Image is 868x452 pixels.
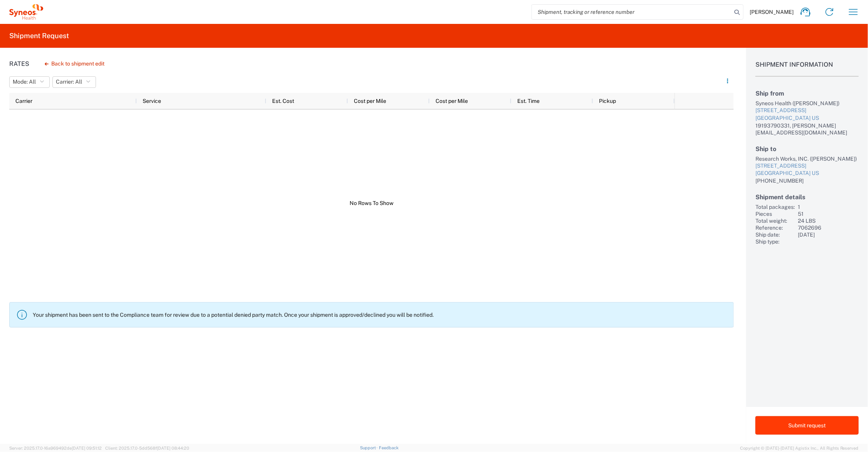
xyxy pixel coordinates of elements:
[273,98,294,104] span: Est. Cost
[56,78,82,86] span: Carrier: All
[9,446,102,450] span: Server: 2025.17.0-16a969492de
[518,98,540,104] span: Est. Time
[9,76,50,88] button: Mode: All
[599,98,616,104] span: Pickup
[9,60,29,67] h1: Rates
[798,224,859,231] div: 7062696
[755,107,859,122] a: [STREET_ADDRESS][GEOGRAPHIC_DATA] US
[755,61,859,77] h1: Shipment Information
[755,145,859,153] h2: Ship to
[755,107,859,114] div: [STREET_ADDRESS]
[532,5,732,19] input: Shipment, tracking or reference number
[72,446,102,450] span: [DATE] 09:51:12
[354,98,387,104] span: Cost per Mile
[436,98,468,104] span: Cost per Mile
[755,100,859,107] div: Syneos Health ([PERSON_NAME])
[755,238,795,245] div: Ship type:
[157,446,189,450] span: [DATE] 08:44:20
[755,224,795,231] div: Reference:
[105,446,189,450] span: Client: 2025.17.0-5dd568f
[750,8,794,15] span: [PERSON_NAME]
[798,210,859,217] div: 51
[755,193,859,201] h2: Shipment details
[755,155,859,162] div: Research Works, INC. ([PERSON_NAME])
[798,217,859,224] div: 24 LBS
[755,177,859,184] div: [PHONE_NUMBER]
[755,203,795,210] div: Total packages:
[755,162,859,170] div: [STREET_ADDRESS]
[39,57,111,71] button: Back to shipment edit
[15,98,32,104] span: Carrier
[9,31,69,40] h2: Shipment Request
[33,311,727,318] p: Your shipment has been sent to the Compliance team for review due to a potential denied party mat...
[798,231,859,238] div: [DATE]
[798,203,859,210] div: 1
[755,114,859,122] div: [GEOGRAPHIC_DATA] US
[755,217,795,224] div: Total weight:
[13,78,36,86] span: Mode: All
[755,416,859,435] button: Submit request
[755,231,795,238] div: Ship date:
[755,210,795,217] div: Pieces
[52,76,96,88] button: Carrier: All
[740,445,859,452] span: Copyright © [DATE]-[DATE] Agistix Inc., All Rights Reserved
[360,445,379,450] a: Support
[379,445,399,450] a: Feedback
[755,162,859,177] a: [STREET_ADDRESS][GEOGRAPHIC_DATA] US
[755,170,859,177] div: [GEOGRAPHIC_DATA] US
[755,90,859,97] h2: Ship from
[143,98,161,104] span: Service
[755,122,859,136] div: 19193790331, [PERSON_NAME][EMAIL_ADDRESS][DOMAIN_NAME]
